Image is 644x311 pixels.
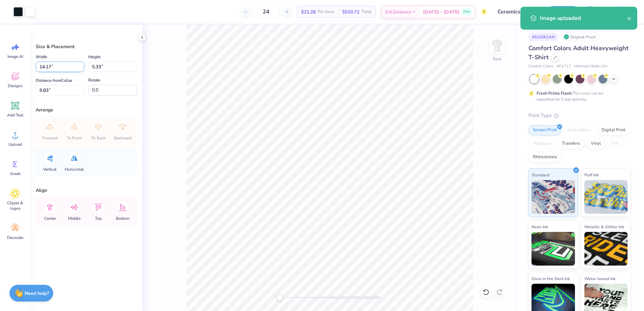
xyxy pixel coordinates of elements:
div: Arrange [36,106,137,113]
div: Original Proof [562,33,600,41]
span: Standard [532,171,549,178]
span: Middle [68,216,80,221]
span: Horizontal [65,167,84,172]
span: Glow in the Dark Ink [532,275,570,282]
input: – – [253,6,279,18]
label: Height [88,53,100,61]
div: Size & Placement [36,43,137,50]
span: Neon Ink [532,223,548,230]
span: Add Text [7,112,23,118]
span: Minimum Order: 24 + [574,64,608,69]
label: Distance from Collar [36,76,72,84]
div: # 520061AN [528,33,558,41]
div: Foil [607,139,623,149]
div: Applique [528,139,555,149]
label: Width [36,53,47,61]
span: Per Item [318,8,334,15]
strong: Fresh Prints Flash: [537,91,572,96]
div: Embroidery [563,125,595,135]
div: Back [493,56,502,62]
span: Greek [10,171,21,176]
img: Back [490,39,504,53]
span: Water based Ink [584,275,615,282]
img: Neon Ink [532,232,575,266]
a: NI [604,5,631,19]
div: Align [36,187,137,194]
strong: Need help? [25,290,49,297]
span: Upload [8,142,22,147]
span: $510.72 [342,8,359,15]
img: Metallic & Glitter Ink [584,232,628,266]
span: $21.28 [301,8,316,15]
span: Decorate [7,235,23,240]
span: [DATE] - [DATE] [423,8,459,15]
div: Screen Print [528,125,561,135]
span: Est. Delivery [385,8,411,15]
span: Designs [8,83,23,89]
div: Digital Print [597,125,630,135]
span: Clipart & logos [4,200,26,211]
span: Total [361,8,372,15]
span: Bottom [116,216,129,221]
button: close [627,14,632,22]
span: Metallic & Glitter Ink [584,223,624,230]
span: Comfort Colors Adult Heavyweight T-Shirt [528,44,629,61]
span: Vertical [43,167,57,172]
div: Rhinestones [528,152,561,162]
span: Top [95,216,102,221]
span: # C1717 [557,64,571,69]
div: Vinyl [586,139,605,149]
input: Untitled Design [492,5,542,19]
div: Print Type [528,112,631,119]
span: Center [44,216,56,221]
span: Free [463,9,470,14]
img: Puff Ink [584,180,628,214]
img: Nicole Isabelle Dimla [614,5,627,19]
div: Transfers [557,139,584,149]
label: Rotate [88,76,100,84]
span: Comfort Colors [528,64,553,69]
span: Puff Ink [584,171,599,178]
div: This color can be expedited for 5 day delivery. [537,90,619,102]
div: Image uploaded [540,14,627,22]
div: Accessibility label [276,294,283,301]
span: Image AI [7,54,23,59]
img: Standard [532,180,575,214]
